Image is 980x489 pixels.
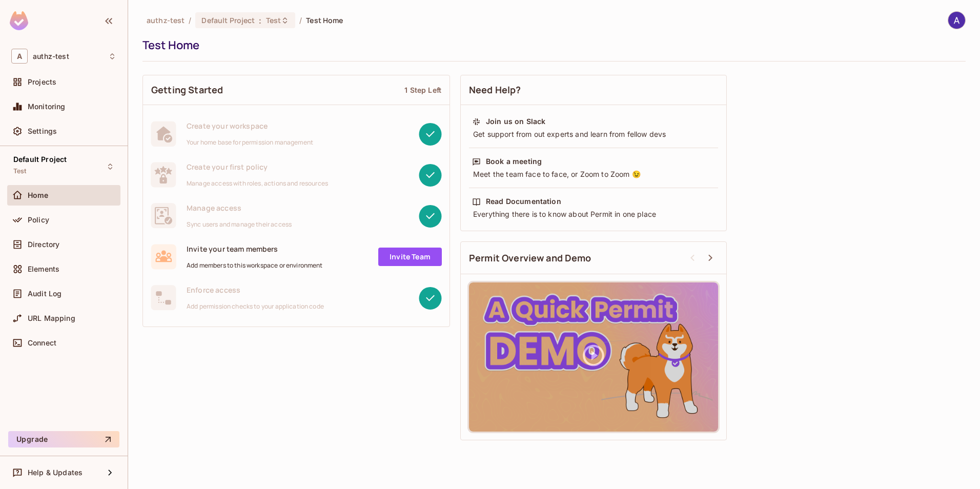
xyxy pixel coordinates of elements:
span: Projects [28,78,56,86]
div: Get support from out experts and learn from fellow devs [472,129,715,139]
span: Test [266,15,281,25]
span: Monitoring [28,103,66,111]
span: Your home base for permission management [187,138,313,147]
span: Manage access [187,203,292,213]
span: Audit Log [28,290,62,298]
span: Invite your team members [187,244,323,254]
span: the active workspace [147,15,185,25]
span: Elements [28,265,59,273]
span: Getting Started [151,84,223,96]
span: A [11,49,28,64]
span: Sync users and manage their access [187,220,292,229]
li: / [189,15,191,25]
div: Everything there is to know about Permit in one place [472,209,715,219]
span: Enforce access [187,285,324,295]
span: Help & Updates [28,468,83,477]
a: Invite Team [378,248,442,266]
div: Book a meeting [486,156,542,167]
span: Test [13,167,27,175]
div: Test Home [142,37,961,53]
span: Default Project [13,155,67,164]
div: Read Documentation [486,196,561,207]
span: Add permission checks to your application code [187,302,324,311]
span: Manage access with roles, actions and resources [187,179,328,188]
span: Create your first policy [187,162,328,172]
span: Create your workspace [187,121,313,131]
button: Upgrade [8,431,119,447]
span: Directory [28,240,59,249]
span: Policy [28,216,49,224]
span: Need Help? [469,84,521,96]
span: : [258,16,262,25]
span: Permit Overview and Demo [469,252,591,264]
img: ASHISH SANDEY [948,12,965,29]
span: Test Home [306,15,343,25]
img: SReyMgAAAABJRU5ErkJggg== [10,11,28,30]
span: Default Project [201,15,255,25]
span: Home [28,191,49,199]
span: Add members to this workspace or environment [187,261,323,270]
li: / [299,15,302,25]
span: Settings [28,127,57,135]
div: Join us on Slack [486,116,545,127]
div: 1 Step Left [404,85,441,95]
span: Connect [28,339,56,347]
span: Workspace: authz-test [33,52,69,60]
span: URL Mapping [28,314,75,322]
div: Meet the team face to face, or Zoom to Zoom 😉 [472,169,715,179]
